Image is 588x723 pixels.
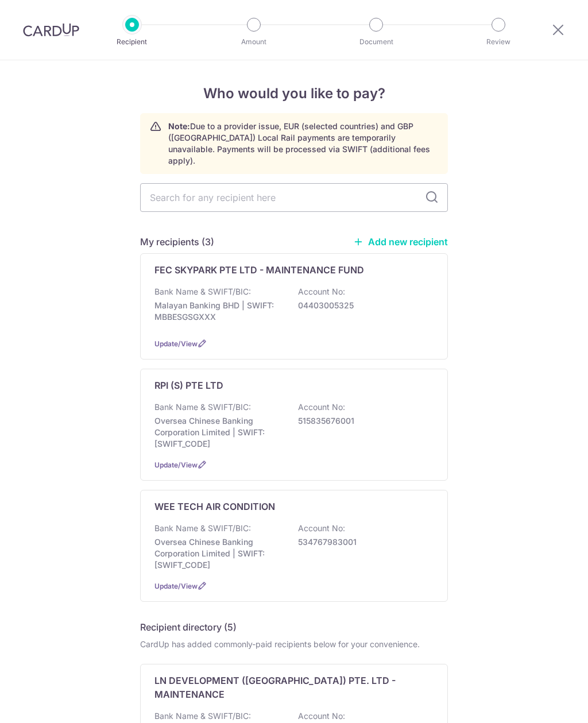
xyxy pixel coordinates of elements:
p: Malayan Banking BHD | SWIFT: MBBESGSGXXX [154,300,283,323]
p: Oversea Chinese Banking Corporation Limited | SWIFT: [SWIFT_CODE] [154,536,283,571]
p: Account No: [298,286,345,297]
p: 515835676001 [298,415,427,427]
iframe: Opens a widget where you can find more information [514,689,577,717]
p: Bank Name & SWIFT/BIC: [154,710,251,722]
a: Update/View [154,461,198,469]
p: Oversea Chinese Banking Corporation Limited | SWIFT: [SWIFT_CODE] [154,415,283,450]
a: Update/View [154,339,198,348]
p: 534767983001 [298,536,427,548]
p: 04403005325 [298,300,427,311]
p: Due to a provider issue, EUR (selected countries) and GBP ([GEOGRAPHIC_DATA]) Local Rail payments... [168,121,438,167]
p: FEC SKYPARK PTE LTD - MAINTENANCE FUND [154,263,364,277]
p: RPI (S) PTE LTD [154,378,223,392]
h5: My recipients (3) [140,235,214,249]
p: Document [334,36,419,48]
p: Recipient [90,36,175,48]
p: Bank Name & SWIFT/BIC: [154,401,251,413]
p: Bank Name & SWIFT/BIC: [154,523,251,534]
p: LN DEVELOPMENT ([GEOGRAPHIC_DATA]) PTE. LTD - MAINTENANCE [154,674,420,701]
p: Review [456,36,541,48]
strong: Note: [168,121,190,131]
p: Bank Name & SWIFT/BIC: [154,286,251,297]
img: CardUp [23,23,79,37]
p: WEE TECH AIR CONDITION [154,500,275,513]
a: Add new recipient [353,236,448,248]
p: Account No: [298,401,345,413]
h5: Recipient directory (5) [140,620,237,634]
p: Account No: [298,710,345,722]
input: Search for any recipient here [140,183,448,212]
h4: Who would you like to pay? [140,83,448,104]
p: Amount [211,36,296,48]
a: Update/View [154,582,198,590]
div: CardUp has added commonly-paid recipients below for your convenience. [140,639,448,650]
p: Account No: [298,523,345,534]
